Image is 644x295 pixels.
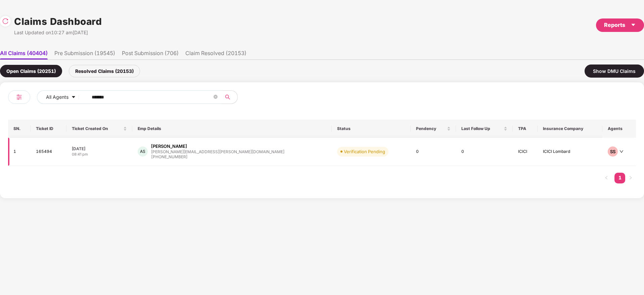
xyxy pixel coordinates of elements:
th: Pendency [411,120,456,138]
li: Previous Page [601,173,612,183]
button: left [601,173,612,183]
button: All Agentscaret-down [37,90,90,104]
span: Ticket Created On [72,126,122,131]
div: Reports [604,21,636,29]
th: Insurance Company [538,120,602,138]
div: AS [138,146,148,157]
td: ICICI Lombard [538,138,602,166]
td: 165494 [31,138,66,166]
td: 1 [8,138,31,166]
th: Agents [602,120,636,138]
div: 08:41 pm [72,152,127,157]
div: Show DMU Claims [585,65,644,78]
li: Next Page [625,173,636,183]
div: Verification Pending [344,148,385,155]
button: search [221,90,238,104]
th: SN. [8,120,31,138]
span: Last Follow Up [461,126,502,131]
span: All Agents [46,93,68,101]
div: [PERSON_NAME] [151,143,187,150]
div: Resolved Claims (20153) [69,65,140,77]
h1: Claims Dashboard [14,14,102,29]
span: left [604,176,608,180]
span: down [619,150,624,154]
th: Ticket Created On [66,120,132,138]
th: TPA [513,120,538,138]
button: right [625,173,636,183]
li: Post Submission (706) [122,50,179,59]
img: svg+xml;base64,PHN2ZyB4bWxucz0iaHR0cDovL3d3dy53My5vcmcvMjAwMC9zdmciIHdpZHRoPSIyNCIgaGVpZ2h0PSIyNC... [15,93,23,101]
span: caret-down [71,95,76,100]
td: 0 [411,138,456,166]
th: Emp Details [132,120,332,138]
div: SS [608,146,618,157]
span: Pendency [416,126,446,131]
img: svg+xml;base64,PHN2ZyBpZD0iUmVsb2FkLTMyeDMyIiB4bWxucz0iaHR0cDovL3d3dy53My5vcmcvMjAwMC9zdmciIHdpZH... [2,18,9,25]
div: [DATE] [72,146,127,152]
span: close-circle [214,95,218,99]
span: caret-down [631,22,636,28]
div: [PERSON_NAME][EMAIL_ADDRESS][PERSON_NAME][DOMAIN_NAME] [151,150,284,154]
span: close-circle [214,94,218,100]
li: 1 [614,173,625,183]
td: ICICI [513,138,538,166]
div: [PHONE_NUMBER] [151,154,284,160]
li: Pre Submission (19545) [54,50,115,59]
span: search [221,94,234,100]
th: Ticket ID [31,120,66,138]
a: 1 [614,173,625,183]
th: Last Follow Up [456,120,513,138]
div: Last Updated on 10:27 am[DATE] [14,29,102,36]
span: right [629,176,633,180]
td: 0 [456,138,513,166]
li: Claim Resolved (20153) [185,50,246,59]
th: Status [332,120,410,138]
